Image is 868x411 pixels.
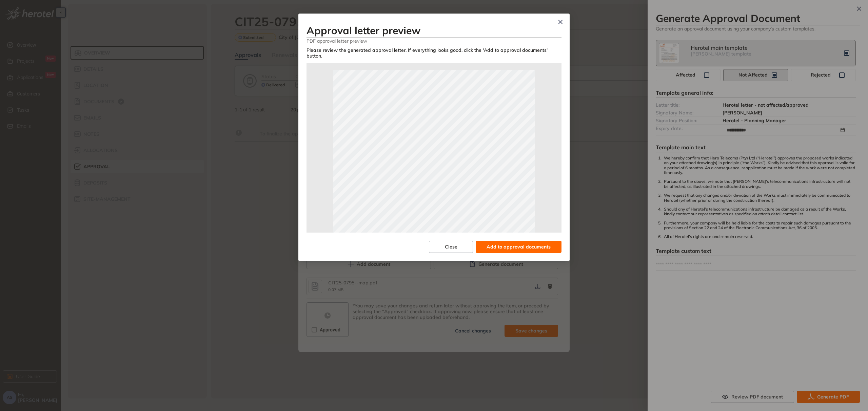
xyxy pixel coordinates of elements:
div: Please review the generated approval letter. If everything looks good, click the 'Add to approval... [307,47,561,59]
span: Close [445,243,457,251]
button: Close [429,241,473,253]
h3: Approval letter preview [307,24,561,37]
button: Add to approval documents [476,241,561,253]
span: Add to approval documents [487,243,551,251]
span: PDF approval letter preview [307,38,561,44]
button: Close [551,14,570,32]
